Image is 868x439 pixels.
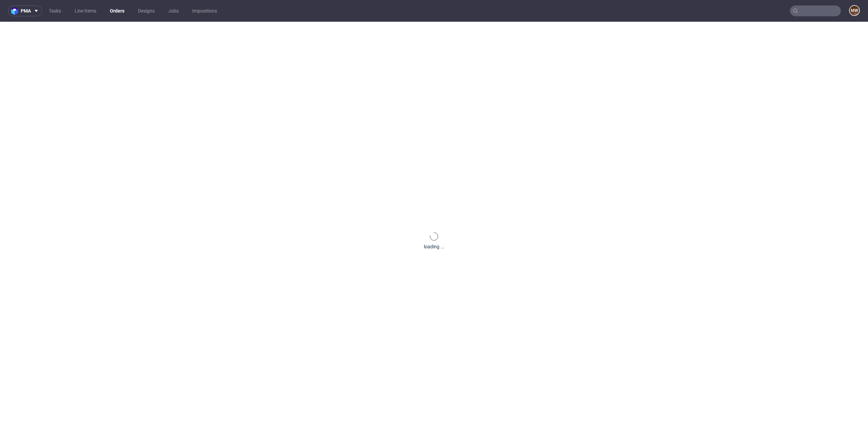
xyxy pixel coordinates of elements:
a: Designs [134,5,159,16]
a: Orders [106,5,129,16]
a: Tasks [45,5,65,16]
figcaption: MW [850,6,859,15]
div: loading ... [424,243,445,250]
button: pma [8,5,42,16]
img: logo [11,7,21,15]
a: Jobs [164,5,183,16]
span: pma [21,8,31,13]
a: Line Items [71,5,100,16]
a: Impositions [188,5,221,16]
